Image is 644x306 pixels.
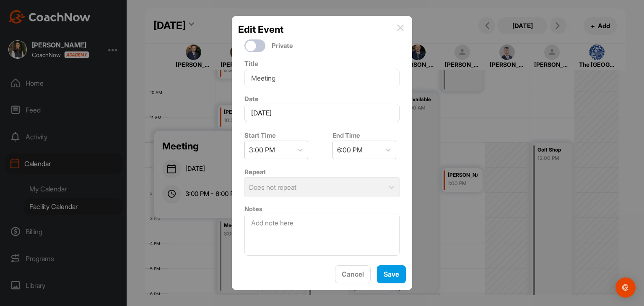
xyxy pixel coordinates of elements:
label: End Time [332,131,360,139]
input: Event Name [244,69,400,87]
div: 3:00 PM [249,145,275,155]
input: Select Date [244,104,400,122]
button: Cancel [335,265,371,283]
div: 6:00 PM [337,145,363,155]
label: Notes [244,205,262,213]
label: Title [244,60,258,68]
div: Open Intercom Messenger [615,277,636,298]
label: Private [272,41,293,51]
img: info [397,24,404,31]
label: Start Time [244,131,276,139]
label: Repeat [244,168,266,176]
label: Date [244,95,259,103]
button: Save [377,265,406,283]
h2: Edit Event [238,22,283,37]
